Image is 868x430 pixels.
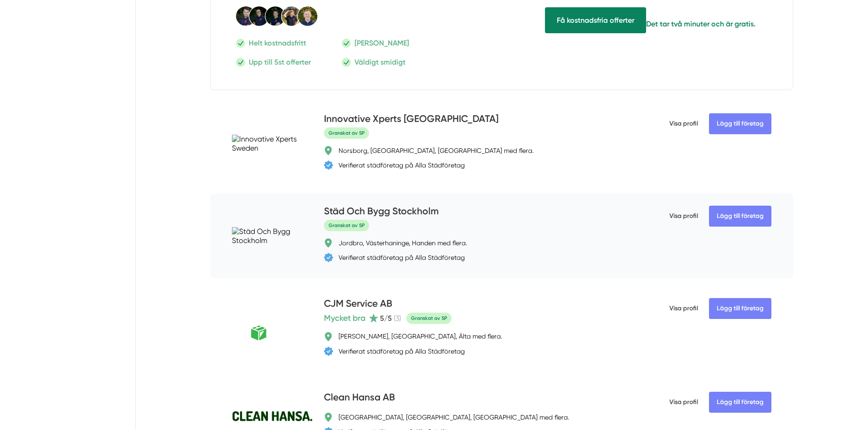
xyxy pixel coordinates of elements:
: Lägg till företag [709,206,771,227]
: Lägg till företag [709,298,771,319]
span: 5 /5 [380,314,392,323]
img: CJM Service AB [232,316,313,342]
p: Helt kostnadsfritt [249,37,306,49]
h4: Clean Hansa AB [324,390,395,405]
div: Verifierat städföretag på Alla Städföretag [339,161,465,170]
h4: Innovative Xperts [GEOGRAPHIC_DATA] [324,112,498,127]
div: Verifierat städföretag på Alla Städföretag [339,347,465,356]
p: Väldigt smidigt [354,56,406,68]
p: [PERSON_NAME] [354,37,409,49]
: Lägg till företag [709,113,771,134]
div: [PERSON_NAME], [GEOGRAPHIC_DATA], Älta med flera. [339,332,502,341]
span: Granskat av SP [406,313,452,324]
img: Smartproduktion Personal [236,6,318,27]
span: ( 3 ) [394,314,401,323]
h4: Städ Och Bygg Stockholm [324,204,439,219]
div: [GEOGRAPHIC_DATA], [GEOGRAPHIC_DATA], [GEOGRAPHIC_DATA] med flera. [339,413,569,422]
div: Norsborg, [GEOGRAPHIC_DATA], [GEOGRAPHIC_DATA] med flera. [339,146,534,155]
p: Det tar två minuter och är gratis. [646,18,755,30]
span: Mycket bra [324,312,365,324]
span: Visa profil [669,204,698,228]
h4: CJM Service AB [324,297,392,312]
span: Granskat av SP [324,127,369,139]
span: Få hjälp [545,7,646,33]
div: Jordbro, Västerhaninge, Handen med flera. [339,238,467,248]
: Lägg till företag [709,392,771,413]
img: Innovative Xperts Sweden [232,135,313,152]
span: Visa profil [669,390,698,414]
span: Granskat av SP [324,220,369,231]
span: Visa profil [669,297,698,320]
img: Städ Och Bygg Stockholm [232,227,313,244]
span: Visa profil [669,112,698,136]
p: Upp till 5st offerter [249,56,311,68]
div: Verifierat städföretag på Alla Städföretag [339,253,465,262]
